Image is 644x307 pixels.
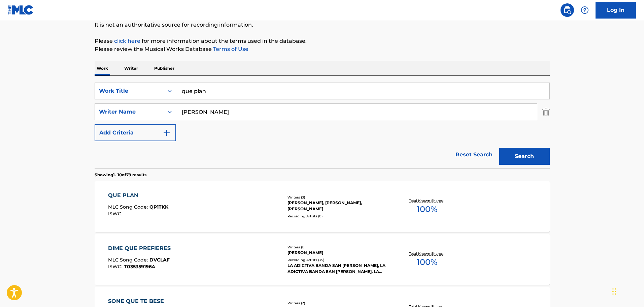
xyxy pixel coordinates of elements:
[114,38,140,44] a: click here
[212,46,248,52] a: Terms of Use
[122,61,140,75] p: Writer
[287,250,389,256] div: [PERSON_NAME]
[409,251,445,256] p: Total Known Shares:
[287,195,389,200] div: Writers ( 3 )
[417,256,437,268] span: 100 %
[163,129,171,137] img: 9d2ae6d4665cec9f34b9.svg
[409,198,445,203] p: Total Known Shares:
[578,3,591,17] div: Help
[108,204,149,210] span: MLC Song Code :
[287,214,389,219] div: Recording Artists ( 0 )
[542,103,550,120] img: Delete Criterion
[287,301,389,306] div: Writers ( 2 )
[95,61,110,75] p: Work
[95,181,550,232] a: QUE PLANMLC Song Code:QP1TKKISWC:Writers (3)[PERSON_NAME], [PERSON_NAME], [PERSON_NAME]Recording ...
[95,37,550,45] p: Please for more information about the terms used in the database.
[99,87,160,95] div: Work Title
[8,5,34,15] img: MLC Logo
[149,204,168,210] span: QP1TKK
[108,257,149,263] span: MLC Song Code :
[287,257,389,263] div: Recording Artists ( 35 )
[561,3,574,17] a: Public Search
[417,203,437,215] span: 100 %
[499,148,550,165] button: Search
[108,244,174,252] div: DIME QUE PREFIERES
[581,6,589,14] img: help
[99,108,160,116] div: Writer Name
[108,264,124,270] span: ISWC :
[95,234,550,285] a: DIME QUE PREFIERESMLC Song Code:DVCLAFISWC:T0353591964Writers (1)[PERSON_NAME]Recording Artists (...
[610,275,644,307] iframe: Chat Widget
[452,147,496,162] a: Reset Search
[95,172,146,178] p: Showing 1 - 10 of 79 results
[95,124,176,141] button: Add Criteria
[108,211,124,217] span: ISWC :
[563,6,571,14] img: search
[108,191,168,199] div: QUE PLAN
[152,61,176,75] p: Publisher
[95,21,550,29] p: It is not an authoritative source for recording information.
[612,281,616,302] div: Arrastrar
[287,200,389,212] div: [PERSON_NAME], [PERSON_NAME], [PERSON_NAME]
[149,257,170,263] span: DVCLAF
[95,45,550,53] p: Please review the Musical Works Database
[95,83,550,168] form: Search Form
[287,263,389,275] div: LA ADICTIVA BANDA SAN [PERSON_NAME], LA ADICTIVA BANDA SAN [PERSON_NAME], LA ADICTIVA BANDA SAN [...
[124,264,155,270] span: T0353591964
[108,297,168,305] div: SONE QUE TE BESE
[610,275,644,307] div: Widget de chat
[596,2,636,19] a: Log In
[287,245,389,250] div: Writers ( 1 )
